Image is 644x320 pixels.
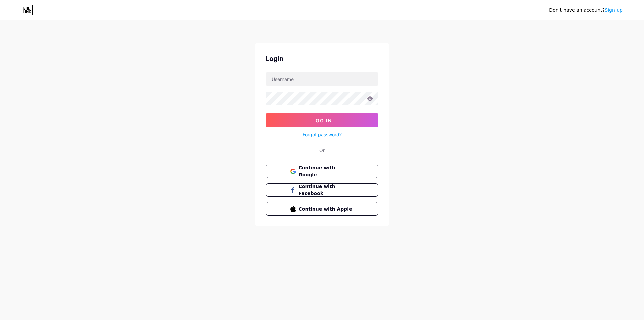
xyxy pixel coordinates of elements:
[319,147,325,154] div: Or
[266,202,378,216] button: Continue with Apple
[266,183,378,197] button: Continue with Facebook
[303,131,342,138] a: Forgot password?
[266,113,378,127] button: Log In
[299,183,354,197] span: Continue with Facebook
[312,118,332,123] span: Log In
[605,7,623,13] a: Sign up
[266,54,378,64] div: Login
[299,164,354,178] span: Continue with Google
[299,205,354,213] span: Continue with Apple
[266,72,378,86] input: Username
[549,7,623,14] div: Don't have an account?
[266,165,378,178] button: Continue with Google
